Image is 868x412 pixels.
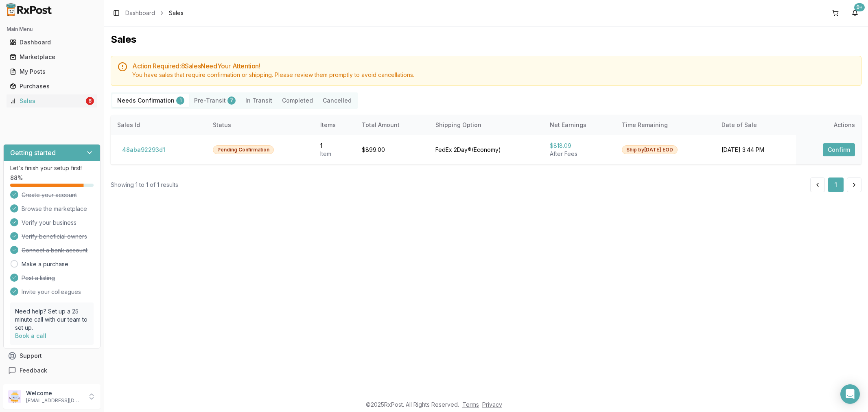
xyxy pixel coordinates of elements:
div: 9+ [854,3,865,11]
p: Let's finish your setup first! [10,164,94,172]
div: You have sales that require confirmation or shipping. Please review them promptly to avoid cancel... [132,71,855,79]
div: Dashboard [10,38,94,46]
a: Privacy [482,401,502,408]
h2: Main Menu [7,26,97,33]
div: Ship by [DATE] EOD [622,145,678,154]
button: My Posts [3,65,101,78]
span: Create your account [22,191,77,199]
span: Invite your colleagues [22,288,81,296]
div: After Fees [550,150,609,158]
button: 1 [828,178,844,192]
button: In Transit [241,94,277,107]
button: Confirm [823,143,855,156]
th: Date of Sale [715,115,796,135]
th: Actions [796,115,861,135]
th: Sales Id [111,115,206,135]
span: Post a listing [22,274,55,282]
div: Item [320,150,349,158]
a: Dashboard [125,9,155,17]
th: Time Remaining [615,115,715,135]
h5: Action Required: 8 Sale s Need Your Attention! [132,63,855,69]
div: $899.00 [362,146,422,154]
a: Marketplace [7,50,97,64]
div: FedEx 2Day® ( Economy ) [435,146,536,154]
button: Sales8 [3,94,101,107]
button: Needs Confirmation [112,94,189,107]
span: Verify beneficial owners [22,232,87,241]
th: Net Earnings [543,115,615,135]
button: Feedback [3,363,101,378]
button: Purchases [3,80,101,93]
a: Purchases [7,79,97,94]
div: Pending Confirmation [213,145,274,154]
nav: breadcrumb [125,9,184,17]
div: Marketplace [10,53,94,61]
div: $818.09 [550,142,609,150]
button: Support [3,348,101,363]
img: User avatar [8,390,21,403]
span: 88 % [10,174,23,182]
th: Total Amount [355,115,429,135]
div: Open Intercom Messenger [840,384,860,404]
button: Cancelled [318,94,356,107]
button: 9+ [848,7,861,20]
button: 48aba92293d1 [117,143,170,156]
p: Need help? Set up a 25 minute call with our team to set up. [15,307,89,332]
div: Showing 1 to 1 of 1 results [111,181,178,189]
p: Welcome [26,389,83,397]
span: Feedback [20,366,47,375]
a: Make a purchase [22,260,68,268]
a: Book a call [15,332,46,339]
span: Sales [169,9,184,17]
a: Sales8 [7,94,97,108]
button: Pre-Transit [189,94,241,107]
th: Status [206,115,314,135]
th: Shipping Option [429,115,543,135]
h1: Sales [111,33,861,46]
th: Items [314,115,355,135]
a: Terms [462,401,479,408]
button: Marketplace [3,50,101,64]
div: 7 [227,96,236,105]
button: Completed [277,94,318,107]
img: RxPost Logo [3,3,55,16]
div: 8 [86,97,94,105]
p: [EMAIL_ADDRESS][DOMAIN_NAME] [26,397,83,404]
div: [DATE] 3:44 PM [722,146,789,154]
a: My Posts [7,64,97,79]
button: Dashboard [3,36,101,49]
span: Verify your business [22,219,77,227]
div: My Posts [10,68,94,76]
div: 1 [320,142,349,150]
h3: Getting started [10,148,56,158]
div: Purchases [10,82,94,90]
a: Dashboard [7,35,97,50]
span: Connect a bank account [22,246,87,254]
div: 1 [176,96,184,105]
span: Browse the marketplace [22,205,87,213]
div: Sales [10,97,84,105]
